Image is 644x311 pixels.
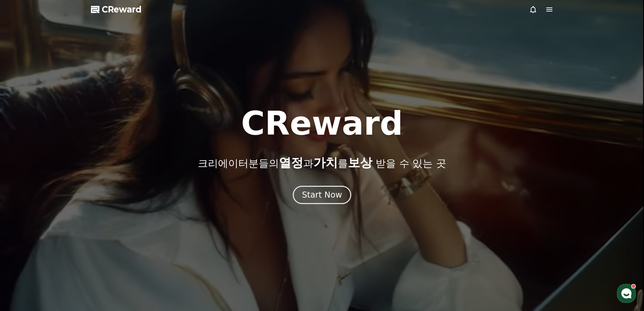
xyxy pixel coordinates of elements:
[313,156,338,170] span: 가치
[241,107,403,140] h1: CReward
[62,225,70,230] span: 대화
[91,4,142,15] a: CReward
[198,156,446,170] p: 크리에이터분들의 과 를 받을 수 있는 곳
[348,156,372,170] span: 보상
[279,156,303,170] span: 열정
[2,215,45,231] a: 홈
[87,215,130,231] a: 설정
[293,193,351,199] a: Start Now
[104,225,113,230] span: 설정
[102,4,142,15] span: CReward
[45,215,87,231] a: 대화
[302,190,342,200] div: Start Now
[293,186,351,204] button: Start Now
[21,225,25,230] span: 홈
